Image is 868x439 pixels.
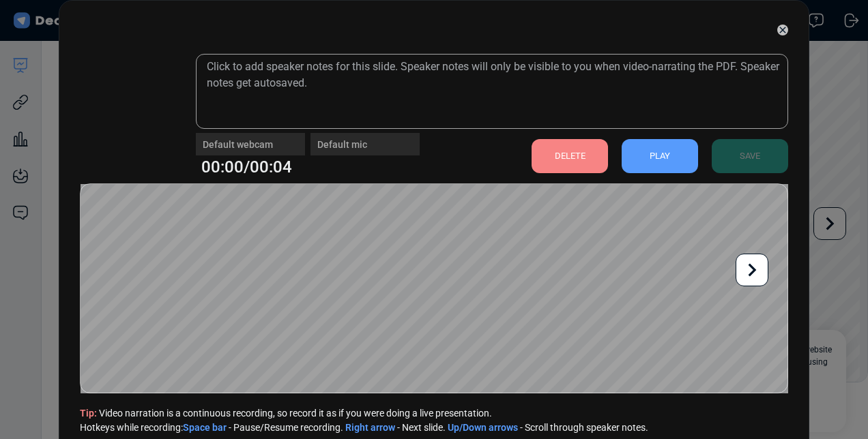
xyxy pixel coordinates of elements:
[622,139,698,173] div: PLAY
[448,422,518,433] b: Up/Down arrows
[532,139,608,173] div: DELETE
[80,421,788,435] span: - Pause/Resume recording. - Next slide. - Scroll through speaker notes.
[183,422,227,433] b: Space bar
[345,422,395,433] b: Right arrow
[80,408,97,419] b: Tip:
[80,422,183,433] span: Hotkeys while recording:
[201,155,420,179] div: 00:00/00:04
[80,406,788,421] span: Video narration is a continuous recording, so record it as if you were doing a live presentation.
